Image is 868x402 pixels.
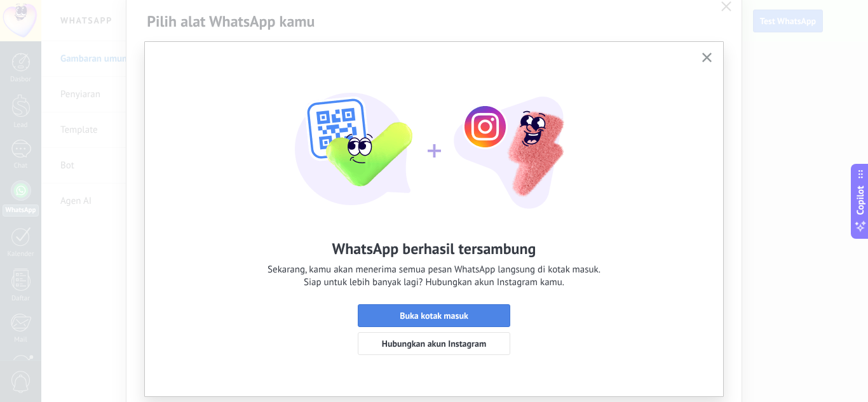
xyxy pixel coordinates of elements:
button: Buka kotak masuk [358,304,510,327]
h2: WhatsApp berhasil tersambung [332,239,536,258]
span: Sekarang, kamu akan menerima semua pesan WhatsApp langsung di kotak masuk. Siap untuk lebih banya... [268,264,600,289]
span: Buka kotak masuk [400,311,468,320]
span: Hubungkan akun Instagram [382,339,486,348]
span: Copilot [854,185,867,215]
img: wa-lite-feat-instagram-success.png [294,61,574,213]
button: Hubungkan akun Instagram [358,332,510,355]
